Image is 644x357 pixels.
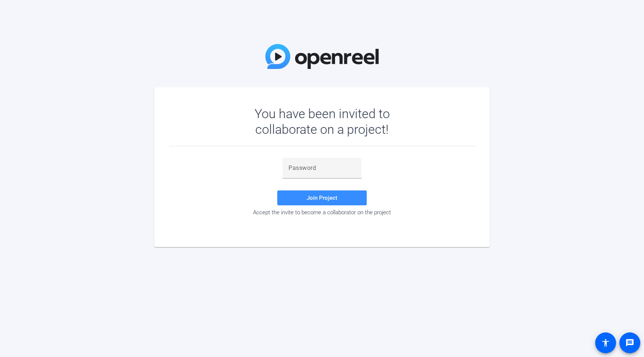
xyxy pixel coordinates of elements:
[601,338,610,347] mat-icon: accessibility
[625,338,634,347] mat-icon: message
[169,209,475,216] div: Accept the invite to become a collaborator on the project
[233,106,411,137] div: You have been invited to collaborate on a project!
[288,164,356,173] input: Password
[277,190,367,205] button: Join Project
[307,195,337,201] span: Join Project
[265,44,379,69] img: OpenReel Logo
